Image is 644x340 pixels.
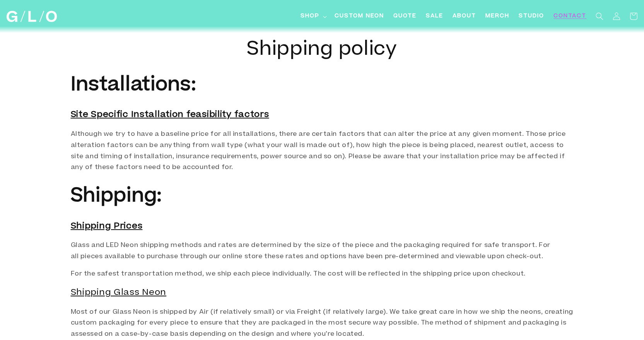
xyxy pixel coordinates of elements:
p: Most of our Glass Neon is shipped by Air (if relatively small) or via Freight (if relatively larg... [71,307,574,340]
span: Merch [485,12,509,20]
span: Studio [519,12,544,20]
h1: Shipping policy [71,39,574,62]
span: Shipping Glass Neon [71,289,167,297]
a: About [448,8,481,25]
p: Glass and LED Neon shipping methods and rates are determined by the size of the piece and the pac... [71,240,574,262]
a: Custom Neon [330,8,389,25]
strong: Shipping: [71,188,162,206]
a: Studio [514,8,549,25]
strong: Shipping Prices [71,222,143,231]
p: For the safest transportation method, we ship each piece individually. The cost will be reflected... [71,269,574,280]
a: Quote [389,8,421,25]
summary: Shop [296,8,330,25]
span: SALE [426,12,443,20]
span: Custom Neon [335,12,384,20]
a: GLO Studio [3,8,60,25]
a: SALE [421,8,448,25]
span: Although we try to have a baseline price for all installations, there are certain factors that ca... [71,131,566,171]
span: Shop [301,12,319,20]
span: About [453,12,476,20]
iframe: Chat Widget [505,232,644,340]
a: Contact [549,8,591,25]
summary: Search [591,8,608,25]
strong: Site Specific Installation feasibility factors [71,111,269,119]
span: Contact [553,12,586,20]
a: Merch [481,8,514,25]
span: Quote [393,12,417,20]
strong: Installations: [71,77,196,95]
img: GLO Studio [7,11,57,22]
